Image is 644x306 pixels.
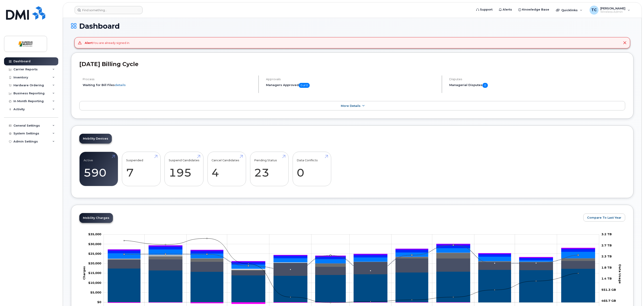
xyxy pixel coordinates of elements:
g: $0 [88,232,101,236]
a: Mobility Charges [79,213,113,223]
span: More Details [341,104,361,108]
tspan: $35,000 [88,232,101,236]
g: Rate Plan [108,268,595,302]
g: Credits [108,248,595,304]
a: Mobility Devices [79,134,112,144]
tspan: $5,000 [90,291,101,294]
h4: Approvals [266,78,438,81]
tspan: 931.3 GB [601,288,616,291]
span: 0 [482,83,488,88]
g: Roaming [108,258,595,276]
div: Thomas Campbell [586,6,633,15]
div: You are already signed in. [85,41,130,45]
span: Compare To Last Year [587,215,621,220]
g: $0 [88,261,101,265]
span: Support [480,7,493,12]
span: 0 of 0 [299,83,310,88]
tspan: $0 [97,300,101,304]
tspan: $10,000 [88,281,101,284]
a: Suspended 7 [126,154,156,184]
strong: Alert [85,41,93,45]
g: $0 [88,242,101,246]
tspan: Charges [82,266,86,280]
tspan: $30,000 [88,242,101,246]
g: $0 [88,281,101,284]
a: details [115,83,126,87]
span: Alerts [503,7,512,12]
g: $0 [88,252,101,255]
span: Wireless Admin [600,10,625,14]
a: Alerts [496,5,515,14]
tspan: $15,000 [88,271,101,275]
tspan: $20,000 [88,261,101,265]
span: TC [591,7,597,13]
h4: Process [83,78,255,81]
span: [PERSON_NAME] [600,6,625,10]
button: Compare To Last Year [583,213,625,222]
tspan: 1.4 TB [601,277,612,280]
a: Data Conflicts 0 [297,154,327,184]
tspan: $25,000 [88,252,101,255]
tspan: Data Usage [618,264,622,284]
a: Pending Status 23 [254,154,284,184]
tspan: 3.2 TB [601,232,612,236]
input: Find something... [75,6,143,14]
a: Knowledge Base [515,5,552,14]
div: Quicklinks [553,6,586,15]
tspan: 465.7 GB [601,299,616,302]
span: Knowledge Base [522,7,549,12]
span: Quicklinks [561,8,578,12]
g: $0 [88,271,101,275]
a: Suspend Candidates 195 [169,154,199,184]
h1: Dashboard [71,22,633,30]
a: Cancel Candidates 4 [212,154,242,184]
h5: Managers Approved [266,83,438,88]
a: Support [473,5,496,14]
tspan: 2.7 TB [601,243,612,247]
a: Active 590 [84,154,114,184]
tspan: 2.3 TB [601,254,612,258]
g: Features [108,248,595,269]
h2: [DATE] Billing Cycle [79,61,625,67]
h5: Managerial Disputes [449,83,625,88]
g: $0 [90,291,101,294]
li: Waiting for Bill Files [83,83,255,87]
tspan: 1.8 TB [601,265,612,269]
h4: Disputes [449,78,625,81]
